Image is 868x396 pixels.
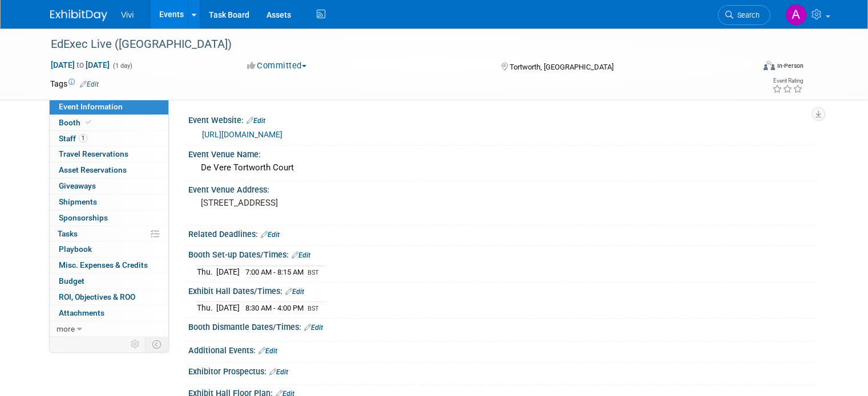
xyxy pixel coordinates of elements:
[201,198,438,208] pre: [STREET_ADDRESS]
[50,273,168,289] a: Budget
[59,213,108,222] span: Sponsorships
[50,258,168,273] a: Misc. Expenses & Credits
[292,251,310,259] a: Edit
[121,10,134,19] span: Vivi
[245,304,304,312] span: 8:30 AM - 4:00 PM
[304,324,323,332] a: Edit
[197,266,216,277] td: Thu.
[785,4,807,26] img: Amy Barker
[50,99,168,115] a: Event Information
[47,34,740,55] div: EdExec Live ([GEOGRAPHIC_DATA])
[56,324,75,333] span: more
[59,134,87,143] span: Staff
[692,59,804,76] div: Event Format
[50,60,110,70] span: [DATE] [DATE]
[245,268,304,276] span: 7:00 AM - 8:15 AM
[197,159,809,177] div: De Vere Tortworth Court
[269,368,288,376] a: Edit
[188,342,818,357] div: Additional Events:
[188,246,818,261] div: Booth Set-up Dates/Times:
[50,178,168,194] a: Giveaways
[216,302,240,314] td: [DATE]
[188,181,818,195] div: Event Venue Address:
[146,337,169,352] td: Toggle Event Tabs
[59,181,96,190] span: Giveaways
[50,131,168,146] a: Staff1
[285,288,304,296] a: Edit
[75,60,86,70] span: to
[50,305,168,321] a: Attachments
[50,321,168,337] a: more
[202,130,282,139] a: [URL][DOMAIN_NAME]
[764,61,775,70] img: Format-Inperson.png
[718,5,770,25] a: Search
[50,10,107,21] img: ExhibitDay
[86,119,91,125] i: Booth reservation complete
[126,337,146,352] td: Personalize Event Tab Strip
[197,302,216,314] td: Thu.
[59,102,123,111] span: Event Information
[50,226,168,242] a: Tasks
[50,242,168,257] a: Playbook
[50,210,168,226] a: Sponsorships
[243,60,311,72] button: Committed
[59,244,92,254] span: Playbook
[188,319,818,333] div: Booth Dismantle Dates/Times:
[733,11,760,19] span: Search
[59,165,127,174] span: Asset Reservations
[50,162,168,178] a: Asset Reservations
[50,289,168,305] a: ROI, Objectives & ROO
[59,308,104,317] span: Attachments
[216,266,240,277] td: [DATE]
[510,63,613,71] span: Tortworth, [GEOGRAPHIC_DATA]
[772,78,803,84] div: Event Rating
[188,283,818,297] div: Exhibit Hall Dates/Times:
[50,146,168,162] a: Travel Reservations
[188,226,818,240] div: Related Deadlines:
[50,115,168,130] a: Booth
[308,269,319,276] span: BST
[59,118,94,127] span: Booth
[59,260,148,270] span: Misc. Expenses & Credits
[50,78,99,89] td: Tags
[59,149,128,158] span: Travel Reservations
[188,112,818,126] div: Event Website:
[80,80,99,88] a: Edit
[777,62,804,70] div: In-Person
[50,194,168,210] a: Shipments
[59,197,97,206] span: Shipments
[308,305,319,312] span: BST
[259,347,277,355] a: Edit
[261,231,280,239] a: Edit
[188,146,818,160] div: Event Venue Name:
[59,276,84,285] span: Budget
[247,117,265,125] a: Edit
[188,363,818,378] div: Exhibitor Prospectus:
[58,229,78,238] span: Tasks
[112,62,132,70] span: (1 day)
[79,134,87,142] span: 1
[59,292,135,301] span: ROI, Objectives & ROO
